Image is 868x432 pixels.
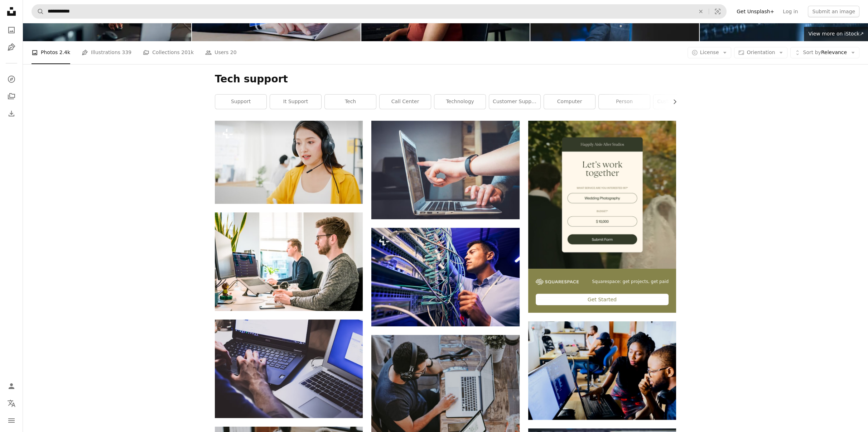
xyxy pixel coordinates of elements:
button: Search Unsplash [32,5,44,18]
a: Illustrations 339 [82,41,131,64]
a: support [215,95,266,109]
a: person using laptop [371,167,519,173]
button: Sort byRelevance [790,47,859,58]
img: person using laptop [371,121,519,219]
button: Submit an image [808,6,859,17]
a: Illustrations [4,40,19,54]
a: woman and man sitting in front of monitor [528,367,676,374]
a: customer support [489,95,540,109]
img: woman and man sitting in front of monitor [528,321,676,420]
a: Home — Unsplash [4,4,19,20]
button: Language [4,396,19,411]
a: Explore [4,72,19,86]
a: Log in / Sign up [4,379,19,393]
button: License [688,47,732,58]
img: file-1747939142011-51e5cc87e3c9 [536,279,579,285]
a: Get Unsplash+ [732,6,778,17]
button: Menu [4,413,19,428]
a: call center [380,95,431,109]
a: computer [544,95,595,109]
a: person using black laptop computer [215,365,363,372]
img: Focused serious experienced data center IT technician doing performance checking of twisted-pair ... [371,228,519,326]
img: person using black laptop computer [215,320,363,418]
form: Find visuals sitewide [32,4,727,19]
span: Squarespace: get projects, get paid [592,279,669,285]
a: it support [270,95,321,109]
a: View more on iStock↗ [804,27,868,41]
a: Users 20 [205,41,237,64]
a: tech [325,95,376,109]
a: Collections 201k [143,41,194,64]
span: 339 [122,48,132,56]
a: man sitting on chair wearing gray crew-neck long-sleeved shirt using Apple Magic Keyboard [215,258,363,265]
a: Photos [4,23,19,37]
a: customer service [654,95,705,109]
span: Relevance [803,49,847,56]
img: Asia businesswoman social distancing in new normal situation for virus prevention while using lap... [215,121,363,204]
h1: Tech support [215,73,676,86]
a: Collections [4,89,19,104]
div: Get Started [536,294,669,305]
span: 20 [230,48,237,56]
a: person [599,95,650,109]
button: Visual search [709,5,726,18]
a: Log in [778,6,802,17]
a: Focused serious experienced data center IT technician doing performance checking of twisted-pair ... [371,274,519,280]
button: Clear [693,5,709,18]
span: 201k [181,48,194,56]
button: scroll list to the right [668,95,676,109]
button: Orientation [734,47,787,58]
span: Sort by [803,49,821,55]
a: Squarespace: get projects, get paidGet Started [528,121,676,313]
img: man sitting on chair wearing gray crew-neck long-sleeved shirt using Apple Magic Keyboard [215,212,363,311]
a: Download History [4,106,19,121]
a: Asia businesswoman social distancing in new normal situation for virus prevention while using lap... [215,159,363,165]
span: License [700,49,719,55]
span: View more on iStock ↗ [808,31,864,37]
span: Orientation [747,49,775,55]
a: technology [434,95,486,109]
img: file-1747939393036-2c53a76c450aimage [528,121,676,269]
